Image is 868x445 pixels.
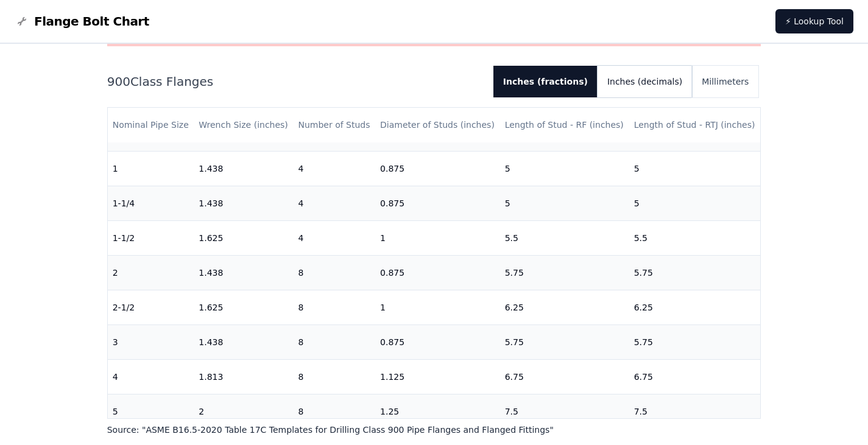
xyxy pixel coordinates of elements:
[194,290,293,324] td: 1.625
[194,359,293,394] td: 1.813
[108,359,194,394] td: 4
[629,255,761,290] td: 5.75
[108,220,194,255] td: 1-1/2
[15,13,149,30] a: Flange Bolt Chart LogoFlange Bolt Chart
[629,359,761,394] td: 6.75
[293,255,375,290] td: 8
[375,324,500,359] td: 0.875
[293,290,375,324] td: 8
[194,324,293,359] td: 1.438
[629,108,761,142] th: Length of Stud - RTJ (inches)
[375,151,500,186] td: 0.875
[375,290,500,324] td: 1
[500,151,629,186] td: 5
[194,108,293,142] th: Wrench Size (inches)
[293,220,375,255] td: 4
[107,73,484,90] h2: 900 Class Flanges
[293,359,375,394] td: 8
[629,394,761,429] td: 7.5
[598,66,692,97] button: Inches (decimals)
[500,394,629,429] td: 7.5
[194,394,293,429] td: 2
[194,151,293,186] td: 1.438
[194,186,293,220] td: 1.438
[500,186,629,220] td: 5
[500,324,629,359] td: 5.75
[692,66,758,97] button: Millimeters
[493,66,598,97] button: Inches (fractions)
[375,255,500,290] td: 0.875
[775,9,853,33] a: ⚡ Lookup Tool
[500,290,629,324] td: 6.25
[375,108,500,142] th: Diameter of Studs (inches)
[293,186,375,220] td: 4
[293,394,375,429] td: 8
[500,359,629,394] td: 6.75
[108,186,194,220] td: 1-1/4
[108,255,194,290] td: 2
[15,14,29,29] img: Flange Bolt Chart Logo
[108,108,194,142] th: Nominal Pipe Size
[375,186,500,220] td: 0.875
[375,220,500,255] td: 1
[500,220,629,255] td: 5.5
[293,324,375,359] td: 8
[194,255,293,290] td: 1.438
[293,151,375,186] td: 4
[34,13,149,30] span: Flange Bolt Chart
[629,220,761,255] td: 5.5
[629,324,761,359] td: 5.75
[293,108,375,142] th: Number of Studs
[194,220,293,255] td: 1.625
[108,151,194,186] td: 1
[629,186,761,220] td: 5
[108,324,194,359] td: 3
[500,255,629,290] td: 5.75
[108,394,194,429] td: 5
[108,290,194,324] td: 2-1/2
[500,108,629,142] th: Length of Stud - RF (inches)
[629,151,761,186] td: 5
[629,290,761,324] td: 6.25
[107,424,761,436] p: Source: " ASME B16.5-2020 Table 17C Templates for Drilling Class 900 Pipe Flanges and Flanged Fit...
[375,359,500,394] td: 1.125
[375,394,500,429] td: 1.25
